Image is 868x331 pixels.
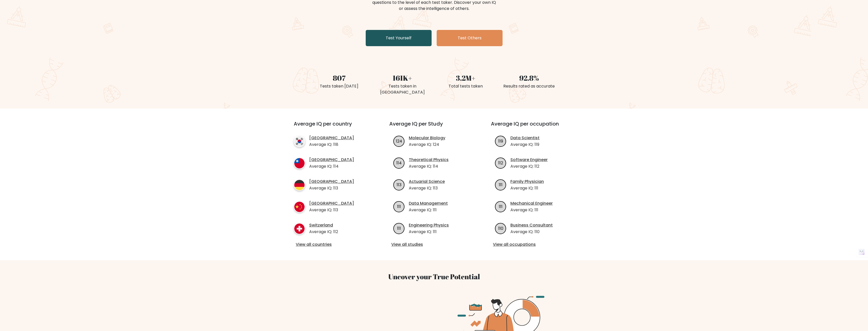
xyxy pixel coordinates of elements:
p: Average IQ: 114 [309,163,354,169]
a: Data Scientist [510,135,540,141]
a: View all studies [391,241,477,248]
h3: Average IQ per occupation [491,121,580,133]
text: 111 [397,203,401,209]
p: Average IQ: 113 [409,185,445,191]
h3: Average IQ per country [294,121,371,133]
div: 3.2M+ [437,73,494,83]
text: 113 [397,182,401,187]
text: 112 [498,160,503,166]
div: Tests taken in [GEOGRAPHIC_DATA] [374,83,431,95]
text: 124 [396,138,402,144]
text: 111 [499,182,503,187]
a: [GEOGRAPHIC_DATA] [309,200,354,206]
a: View all countries [296,241,369,248]
div: 92.8% [501,73,558,83]
img: country [294,136,305,147]
a: [GEOGRAPHIC_DATA] [309,135,354,141]
a: Actuarial Science [409,179,445,185]
div: 161K+ [374,73,431,83]
p: Average IQ: 118 [309,142,354,148]
text: 111 [499,203,503,209]
a: View all occupations [493,241,578,248]
a: Family Physician [510,179,544,185]
a: Data Management [409,200,448,206]
text: 119 [498,138,503,144]
div: Results rated as accurate [501,83,558,89]
p: Average IQ: 112 [510,163,548,169]
a: Theoretical Physics [409,157,449,163]
a: [GEOGRAPHIC_DATA] [309,157,354,163]
p: Average IQ: 111 [409,207,448,213]
p: Average IQ: 124 [409,142,445,148]
a: Switzerland [309,222,338,228]
p: Average IQ: 111 [409,229,449,235]
a: Business Consultant [510,222,553,228]
text: 110 [498,225,503,231]
a: Engineering Physics [409,222,449,228]
h3: Average IQ per Study [389,121,479,133]
img: country [294,223,305,234]
p: Average IQ: 119 [510,142,540,148]
div: 807 [310,73,368,83]
text: 111 [397,225,401,231]
div: Total tests taken [437,83,494,89]
img: country [294,158,305,169]
img: country [294,201,305,213]
a: [GEOGRAPHIC_DATA] [309,179,354,185]
a: Software Engineer [510,157,548,163]
p: Average IQ: 114 [409,163,449,169]
div: Tests taken [DATE] [310,83,368,89]
p: Average IQ: 111 [510,207,553,213]
a: Test Yourself [366,30,432,46]
p: Average IQ: 112 [309,229,338,235]
h3: Uncover your True Potential [270,272,598,281]
img: country [294,179,305,191]
p: Average IQ: 113 [309,207,354,213]
a: Test Others [437,30,503,46]
a: Mechanical Engineer [510,200,553,206]
p: Average IQ: 113 [309,185,354,191]
a: Molecular Biology [409,135,445,141]
p: Average IQ: 110 [510,229,553,235]
text: 114 [396,160,402,166]
p: Average IQ: 111 [510,185,544,191]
